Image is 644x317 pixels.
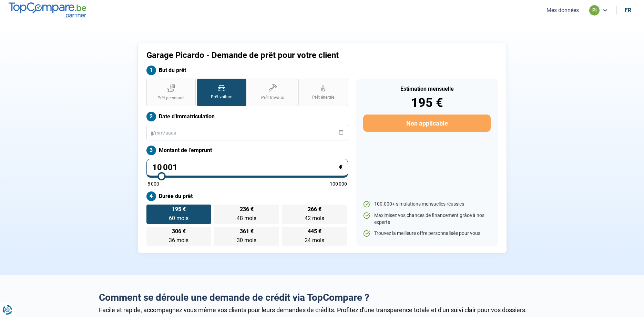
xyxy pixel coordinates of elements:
[157,95,184,101] span: Prêt personnel
[308,207,321,212] span: 266 €
[146,50,408,60] h1: Garage Picardo - Demande de prêt pour votre client
[589,5,600,16] div: pi
[363,230,490,237] li: Trouvez la meilleure offre personnalisée pour vous
[237,215,256,221] span: 48 mois
[363,201,490,208] li: 100.000+ simulations mensuelles réussies
[625,7,631,13] div: fr
[308,229,321,234] span: 445 €
[240,207,254,212] span: 236 €
[172,229,186,234] span: 306 €
[240,229,254,234] span: 361 €
[211,94,232,100] span: Prêt voiture
[169,237,188,244] span: 36 mois
[99,292,545,304] h2: Comment se déroule une demande de crédit via TopCompare ?
[237,237,256,244] span: 30 mois
[169,215,188,221] span: 60 mois
[261,95,284,101] span: Prêt travaux
[305,237,324,244] span: 24 mois
[147,181,159,186] span: 5 000
[339,164,343,170] span: €
[146,191,348,201] label: Durée du prêt
[146,146,348,155] label: Montant de l'emprunt
[363,115,490,132] button: Non applicable
[363,97,490,109] div: 195 €
[330,181,347,186] span: 100 000
[363,86,490,92] div: Estimation mensuelle
[146,112,348,121] label: Date d'immatriculation
[146,125,348,140] input: jj/mm/aaaa
[312,95,334,100] span: Prêt énergie
[9,2,86,18] img: TopCompare.be
[146,66,348,75] label: But du prêt
[363,212,490,226] li: Maximisez vos chances de financement grâce à nos experts
[544,7,581,14] button: Mes données
[305,215,324,221] span: 42 mois
[99,306,545,314] div: Facile et rapide, accompagnez vous même vos clients pour leurs demandes de crédits. Profitez d'un...
[172,207,186,212] span: 195 €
